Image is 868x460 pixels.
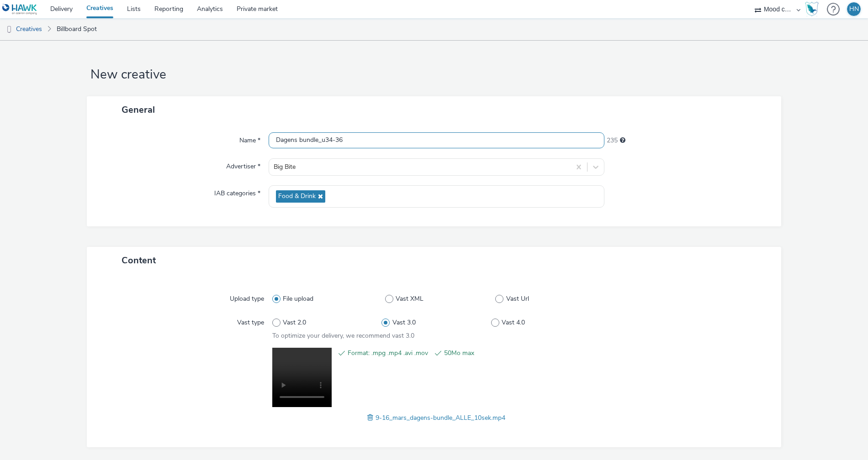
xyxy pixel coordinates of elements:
[233,314,268,327] label: Vast type
[278,193,316,200] span: Food & Drink
[805,2,819,16] img: Hawk Academy
[506,294,529,303] span: Vast Url
[392,318,416,327] span: Vast 3.0
[283,318,306,327] span: Vast 2.0
[376,413,505,422] span: 9-16_mars_dagens-bundle_ALLE_10sek.mp4
[5,25,14,34] img: dooh
[222,158,264,171] label: Advertiser *
[348,348,428,359] span: Format: .mpg .mp4 .avi .mov
[283,294,313,303] span: File upload
[211,185,264,198] label: IAB categories *
[269,132,604,148] input: Name
[607,136,618,145] span: 235
[396,294,423,303] span: Vast XML
[226,291,268,303] label: Upload type
[122,104,155,116] span: General
[502,318,525,327] span: Vast 4.0
[444,348,524,359] span: 50Mo max
[52,18,101,40] a: Billboard Spot
[849,2,859,16] div: HN
[805,2,822,16] a: Hawk Academy
[620,136,625,145] div: Maximum 255 characters
[272,331,414,340] span: To optimize your delivery, we recommend vast 3.0
[236,132,264,145] label: Name *
[87,66,781,84] h1: New creative
[2,4,37,15] img: undefined Logo
[122,254,156,267] span: Content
